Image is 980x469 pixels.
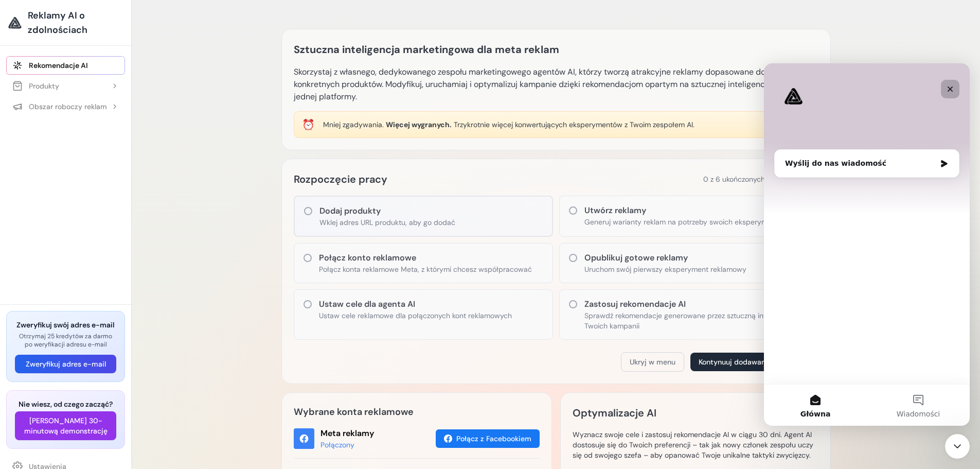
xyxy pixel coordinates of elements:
button: Kontynuuj dodawanie produktów [690,353,818,371]
button: Połącz z Facebookiem [436,429,540,448]
button: [PERSON_NAME] 30-minutową demonstrację [15,411,116,440]
button: Produkty [6,77,125,95]
font: Wybrane konta reklamowe [294,406,414,418]
font: Ukryj w menu [630,357,675,367]
font: Trzykrotnie więcej konwertujących eksperymentów z Twoim zespołem AI. [454,120,694,129]
font: Produkty [29,81,59,91]
font: Dodaj produkty [319,205,381,216]
font: Połączony [320,440,354,449]
font: Połącz konta reklamowe Meta, z którymi chcesz współpracować [319,265,532,274]
font: 0 z 6 ukończonych [703,175,765,184]
font: Generuj warianty reklam na potrzeby swoich eksperymentów [584,217,788,227]
font: Rekomendacje AI [29,61,88,70]
font: [PERSON_NAME] 30-minutową demonstrację [24,416,108,436]
font: Uruchom swój pierwszy eksperyment reklamowy [584,265,746,274]
font: Wklej adres URL produktu, aby go dodać [319,218,455,227]
button: Ukryj w menu [621,352,684,372]
font: Zweryfikuj swój adres e-mail [16,320,115,329]
font: Mniej zgadywania. [323,120,384,129]
button: Zweryfikuj adres e-mail [15,355,116,373]
font: Optymalizacje AI [573,406,656,420]
font: Otrzymaj 25 kredytów za darmo po weryfikacji adresu e-mail [19,332,112,349]
font: Obszar roboczy reklam [29,102,107,111]
font: Sprawdź rekomendacje generowane przez sztuczną inteligencję dla Twoich kampanii [584,311,808,331]
font: Połącz konto reklamowe [319,252,416,263]
font: Utwórz reklamy [584,205,646,216]
font: Ustaw cele reklamowe dla połączonych kont reklamowych [319,311,512,320]
font: Opublikuj gotowe reklamy [584,252,688,263]
font: Wyznacz swoje cele i zastosuj rekomendacje AI w ciągu 30 dni. Agent AI dostosuje się do Twoich pr... [573,430,813,460]
font: Więcej wygranych. [386,120,452,129]
font: Zastosuj rekomendacje AI [584,299,686,309]
font: Kontynuuj dodawanie produktów [699,357,810,367]
iframe: Czat na żywo w interkomie [945,434,970,459]
a: Rekomendacje AI [6,56,125,75]
font: Skorzystaj z własnego, dedykowanego zespołu marketingowego agentów AI, którzy tworzą atrakcyjne r... [294,66,817,102]
font: Nie wiesz, od czego zacząć? [19,399,113,409]
font: Reklamy AI o zdolnościach [28,9,87,36]
font: Meta reklamy [320,428,374,439]
font: Połącz z Facebookiem [456,434,531,443]
font: Rozpoczęcie pracy [294,172,387,186]
button: Obszar roboczy reklam [6,97,125,116]
font: Zweryfikuj adres e-mail [26,359,106,369]
a: Reklamy AI o zdolnościach [8,8,123,37]
font: ⏰ [302,118,315,131]
iframe: Czat na żywo w interkomie [764,63,970,426]
font: Ustaw cele dla agenta AI [319,299,415,309]
font: Sztuczna inteligencja marketingowa dla meta reklam [294,43,559,56]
